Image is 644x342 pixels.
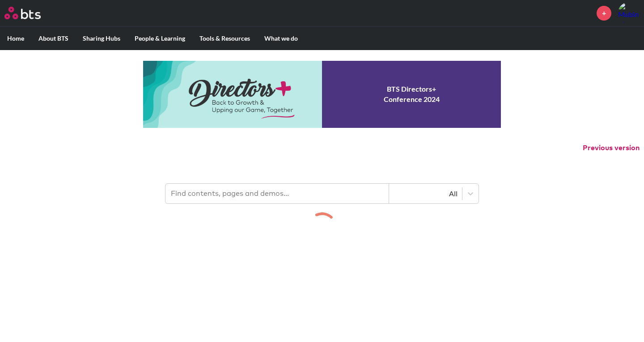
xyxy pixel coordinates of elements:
[31,27,76,50] label: About BTS
[165,184,389,203] input: Find contents, pages and demos...
[143,61,501,128] a: Conference 2024
[192,27,257,50] label: Tools & Resources
[127,27,192,50] label: People & Learning
[597,6,611,21] a: +
[4,7,41,19] img: BTS Logo
[583,143,640,153] button: Previous version
[257,27,305,50] label: What we do
[618,2,640,24] a: Profile
[76,27,127,50] label: Sharing Hubs
[618,2,640,24] img: Mubin Al Rashid
[4,7,57,19] a: Go home
[394,189,458,198] div: All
